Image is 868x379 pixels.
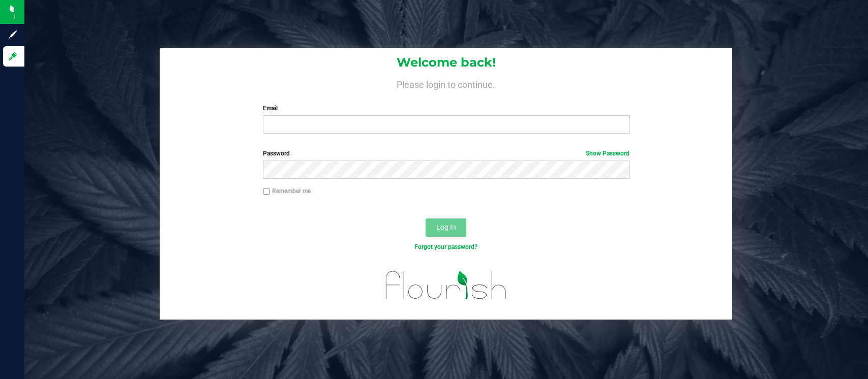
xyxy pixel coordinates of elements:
a: Show Password [586,150,630,157]
h4: Please login to continue. [160,77,732,89]
input: Remember me [263,188,270,195]
inline-svg: Log in [8,51,18,61]
label: Email [263,104,630,113]
h1: Welcome back! [160,56,732,69]
img: flourish_logo.svg [375,262,518,308]
a: Forgot your password? [414,243,477,250]
inline-svg: Sign up [8,29,18,40]
span: Password [263,150,290,157]
label: Remember me [263,186,311,196]
button: Log In [426,218,466,237]
span: Log In [436,223,456,231]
